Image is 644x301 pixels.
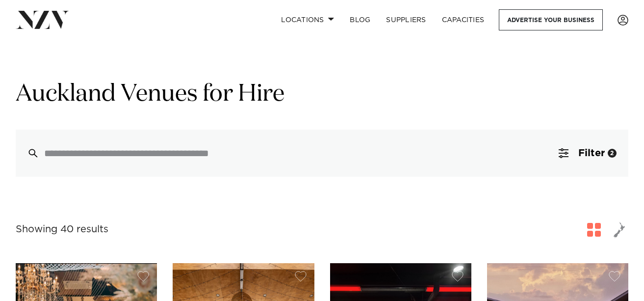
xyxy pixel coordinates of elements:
a: Advertise your business [499,9,603,30]
a: BLOG [342,9,378,30]
div: 2 [608,149,617,158]
a: Capacities [434,9,492,30]
a: Locations [273,9,342,30]
span: Filter [578,148,605,158]
div: Showing 40 results [16,222,108,237]
button: Filter2 [547,130,628,177]
img: nzv-logo.png [16,11,69,28]
h1: Auckland Venues for Hire [16,79,628,110]
a: SUPPLIERS [378,9,434,30]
